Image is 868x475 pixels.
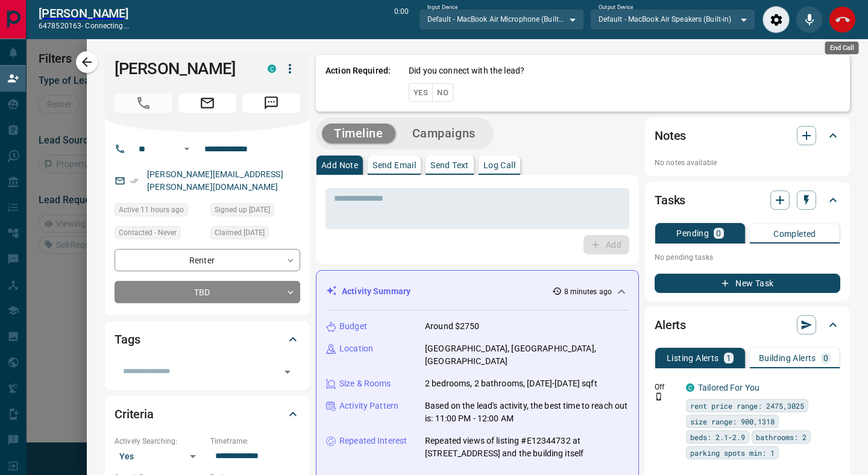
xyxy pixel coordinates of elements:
[115,330,140,349] h2: Tags
[215,227,265,239] span: Claimed [DATE]
[690,431,745,443] span: beds: 2.1-2.9
[427,4,458,11] label: Input Device
[425,377,597,390] p: 2 bedrooms, 2 bathrooms, [DATE]-[DATE] sqft
[690,400,804,412] span: rent price range: 2475,3025
[655,190,685,210] h2: Tasks
[590,9,755,30] div: Default - MacBook Air Speakers (Built-in)
[829,6,856,33] div: End Call
[147,169,283,192] a: [PERSON_NAME][EMAIL_ADDRESS][PERSON_NAME][DOMAIN_NAME]
[373,161,416,169] p: Send Email
[178,93,236,113] span: Email
[325,64,391,102] p: Action Required:
[773,230,816,238] p: Completed
[655,392,663,401] svg: Push Notification Only
[39,6,129,20] h2: [PERSON_NAME]
[339,342,373,355] p: Location
[115,325,300,354] div: Tags
[823,354,828,362] p: 0
[655,274,840,293] button: New Task
[339,377,391,390] p: Size & Rooms
[115,447,204,466] div: Yes
[686,383,694,392] div: condos.ca
[115,400,300,429] div: Criteria
[425,342,629,368] p: [GEOGRAPHIC_DATA], [GEOGRAPHIC_DATA], [GEOGRAPHIC_DATA]
[425,400,629,425] p: Based on the lead's activity, the best time to reach out is: 11:00 PM - 12:00 AM
[655,121,840,150] div: Notes
[215,204,270,216] span: Signed up [DATE]
[119,204,184,216] span: Active 11 hours ago
[599,4,633,11] label: Output Device
[115,281,300,303] div: TBD
[690,415,775,427] span: size range: 900,1318
[425,435,629,460] p: Repeated views of listing #E12344732 at [STREET_ADDRESS] and the building itself
[210,436,300,447] p: Timeframe:
[825,42,859,54] div: End Call
[180,142,194,156] button: Open
[85,22,128,30] span: connecting...
[115,59,250,78] h1: [PERSON_NAME]
[210,203,300,220] div: Sun Sep 14 2025
[242,93,300,113] span: Message
[483,161,515,169] p: Log Call
[655,186,840,215] div: Tasks
[115,404,154,424] h2: Criteria
[210,226,300,243] div: Sun Sep 14 2025
[400,124,488,143] button: Campaigns
[115,203,204,220] div: Tue Sep 16 2025
[321,161,358,169] p: Add Note
[409,64,524,77] p: Did you connect with the lead?
[339,435,407,447] p: Repeated Interest
[726,354,731,362] p: 1
[676,229,709,237] p: Pending
[716,229,721,237] p: 0
[419,9,584,30] div: Default - MacBook Air Microphone (Built-in)
[409,83,433,102] button: Yes
[394,6,409,33] p: 0:00
[655,157,840,168] p: No notes available
[796,6,823,33] div: Mute
[130,177,139,185] svg: Email Verified
[279,363,296,380] button: Open
[667,354,719,362] p: Listing Alerts
[322,124,395,143] button: Timeline
[655,382,679,392] p: Off
[655,315,686,335] h2: Alerts
[339,400,398,412] p: Activity Pattern
[759,354,816,362] p: Building Alerts
[115,249,300,271] div: Renter
[425,320,480,333] p: Around $2750
[39,20,129,31] p: 6478520163 -
[655,248,840,266] p: No pending tasks
[655,310,840,339] div: Alerts
[115,436,204,447] p: Actively Searching:
[756,431,807,443] span: bathrooms: 2
[655,126,686,145] h2: Notes
[430,161,469,169] p: Send Text
[326,280,629,303] div: Activity Summary8 minutes ago
[339,320,367,333] p: Budget
[119,227,177,239] span: Contacted - Never
[268,64,276,73] div: condos.ca
[432,83,453,102] button: No
[763,6,790,33] div: Audio Settings
[690,447,775,459] span: parking spots min: 1
[564,286,612,297] p: 8 minutes ago
[115,93,172,113] span: Call
[342,285,410,298] p: Activity Summary
[698,383,759,392] a: Tailored For You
